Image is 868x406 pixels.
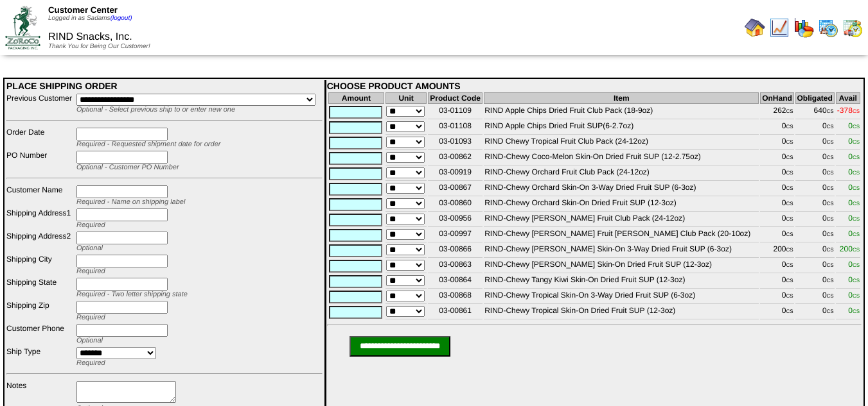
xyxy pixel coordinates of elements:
td: 0 [760,198,793,212]
td: Ship Type [6,346,75,368]
td: RIND-Chewy Tropical Skin-On 3-Way Dried Fruit SUP (6-3oz) [484,290,759,304]
span: CS [853,201,860,207]
span: CS [827,155,834,160]
td: 0 [795,167,835,181]
span: Required [76,359,105,367]
span: -378 [837,106,860,115]
td: Shipping Address1 [6,208,75,230]
td: 03-00863 [428,259,483,273]
span: CS [853,139,860,145]
td: RIND-Chewy Orchard Fruit Club Pack (24-12oz) [484,167,759,181]
span: 0 [848,152,860,161]
span: CS [786,139,793,145]
span: CS [786,155,793,160]
td: 0 [795,305,835,319]
td: Shipping Zip [6,300,75,322]
th: Unit [385,92,427,104]
span: Optional [76,337,103,344]
span: Required [76,314,105,321]
td: Shipping Address2 [6,231,75,253]
span: 0 [848,137,860,146]
span: 200 [840,244,860,253]
td: 0 [795,213,835,227]
td: 0 [795,228,835,242]
td: 0 [760,290,793,304]
span: CS [827,185,834,191]
span: CS [827,139,834,145]
span: 0 [848,260,860,269]
span: 0 [848,167,860,176]
span: CS [827,293,834,299]
td: 0 [795,136,835,150]
th: Avail [836,92,860,104]
td: RIND-Chewy [PERSON_NAME] Fruit Club Pack (24-12oz) [484,213,759,227]
td: 0 [795,290,835,304]
td: 0 [795,244,835,258]
span: CS [786,293,793,299]
span: CS [786,201,793,207]
td: 03-00919 [428,167,483,181]
td: Shipping State [6,277,75,299]
td: Customer Name [6,185,75,207]
span: Customer Center [48,5,118,15]
td: 03-01109 [428,105,483,119]
td: 03-00862 [428,151,483,165]
span: CS [786,232,793,237]
td: RIND Apple Chips Dried Fruit SUP(6-2.7oz) [484,121,759,135]
span: CS [853,247,860,253]
span: CS [827,262,834,268]
td: 03-00864 [428,275,483,289]
span: CS [853,108,860,114]
div: PLACE SHIPPING ORDER [6,81,323,91]
td: Order Date [6,127,75,149]
td: Shipping City [6,254,75,276]
span: CS [853,293,860,299]
span: 0 [848,306,860,315]
img: ZoRoCo_Logo(Green%26Foil)%20jpg.webp [5,6,40,49]
td: 0 [795,198,835,212]
span: Required - Two letter shipping state [76,291,188,298]
span: CS [853,262,860,268]
span: CS [853,155,860,160]
span: CS [786,124,793,130]
span: CS [827,216,834,222]
td: 03-00868 [428,290,483,304]
span: Required [76,267,105,275]
td: 0 [795,182,835,196]
td: 0 [795,151,835,165]
td: 0 [760,182,793,196]
span: CS [786,108,793,114]
td: 0 [760,228,793,242]
span: 0 [848,198,860,207]
img: line_graph.gif [769,17,790,38]
span: 0 [848,229,860,238]
span: Optional - Customer PO Number [76,164,179,171]
span: CS [827,201,834,207]
span: 0 [848,121,860,130]
td: 03-00866 [428,244,483,258]
td: RIND Apple Chips Dried Fruit Club Pack (18-9oz) [484,105,759,119]
td: 03-00861 [428,305,483,319]
span: 0 [848,214,860,223]
img: home.gif [745,17,765,38]
td: 0 [760,275,793,289]
span: CS [827,247,834,253]
td: 0 [760,121,793,135]
td: RIND-Chewy Orchard Skin-On Dried Fruit SUP (12-3oz) [484,198,759,212]
span: CS [827,170,834,176]
th: OnHand [760,92,793,104]
span: CS [786,247,793,253]
span: CS [853,185,860,191]
span: CS [786,278,793,283]
td: RIND-Chewy Tangy Kiwi Skin-On Dried Fruit SUP (12-3oz) [484,275,759,289]
span: CS [786,309,793,314]
td: 0 [760,259,793,273]
td: Customer Phone [6,323,75,345]
th: Obligated [795,92,835,104]
td: 0 [760,151,793,165]
td: Previous Customer [6,93,75,114]
td: 03-00997 [428,228,483,242]
td: RIND-Chewy [PERSON_NAME] Skin-On 3-Way Dried Fruit SUP (6-3oz) [484,244,759,258]
td: RIND-Chewy Tropical Skin-On Dried Fruit SUP (12-3oz) [484,305,759,319]
span: 0 [848,291,860,300]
